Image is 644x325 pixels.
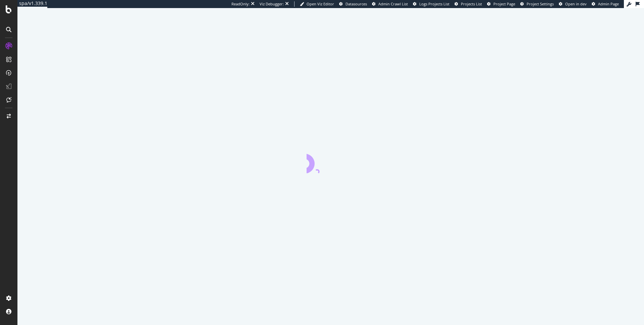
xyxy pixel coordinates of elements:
[454,1,482,7] a: Projects List
[559,1,587,7] a: Open in dev
[527,1,554,6] span: Project Settings
[520,1,554,7] a: Project Settings
[598,1,619,6] span: Admin Page
[307,1,334,6] span: Open Viz Editor
[419,1,449,6] span: Logs Projects List
[231,1,250,7] div: ReadOnly:
[339,1,367,7] a: Datasources
[378,1,408,6] span: Admin Crawl List
[493,1,515,6] span: Project Page
[300,1,334,7] a: Open Viz Editor
[461,1,482,6] span: Projects List
[345,1,367,6] span: Datasources
[372,1,408,7] a: Admin Crawl List
[413,1,449,7] a: Logs Projects List
[565,1,587,6] span: Open in dev
[487,1,515,7] a: Project Page
[307,149,355,173] div: animation
[260,1,284,7] div: Viz Debugger:
[592,1,619,7] a: Admin Page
